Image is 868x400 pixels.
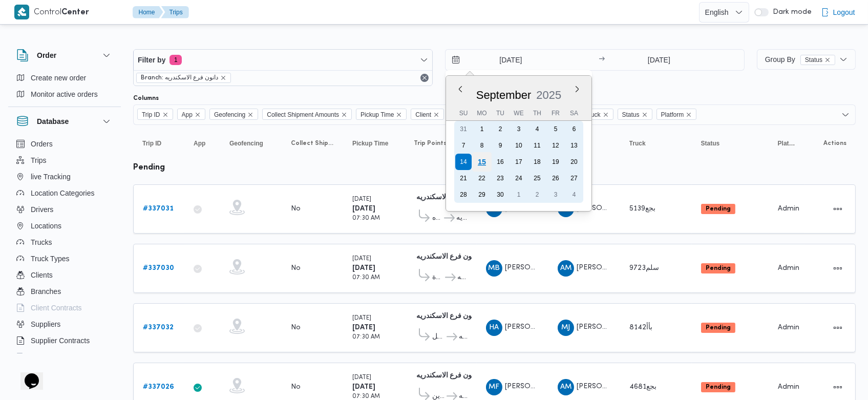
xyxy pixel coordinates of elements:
[830,260,846,277] button: Actions
[143,384,174,390] b: # 337026
[489,320,499,336] span: HA
[12,218,117,234] button: Locations
[457,271,468,284] span: دانون فرع الاسكندريه
[560,379,571,395] span: AM
[774,135,799,152] button: Platform
[194,139,205,148] span: App
[823,139,846,148] span: Actions
[195,112,201,118] button: Remove App from selection in this group
[625,135,687,152] button: Truck
[561,320,570,336] span: MJ
[505,264,563,271] span: [PERSON_NAME]
[455,154,472,170] div: day-14
[143,265,174,271] b: # 337030
[12,185,117,201] button: Location Categories
[14,5,29,19] img: X8yXhbKr1z7QwAAAABJRU5ErkJggg==
[455,137,472,154] div: day-7
[492,186,509,203] div: day-30
[701,204,735,214] span: Pending
[476,88,532,102] div: Button. Open the month selector. September is currently selected.
[432,271,443,284] span: قسم المنتزة
[415,109,431,120] span: Client
[396,112,402,118] button: Remove Pickup Time from selection in this group
[706,325,731,331] b: Pending
[558,379,574,395] div: Ahmad Muhammad Tah Ahmad Alsaid
[778,205,799,212] span: Admin
[661,109,684,120] span: Platform
[824,57,831,63] button: remove selected entity
[455,186,472,203] div: day-28
[629,139,646,148] span: Truck
[492,170,509,186] div: day-23
[566,121,582,137] div: day-6
[778,265,799,271] span: Admin
[830,379,846,395] button: Actions
[138,54,165,66] span: Filter by
[143,322,174,334] a: #337032
[841,111,850,119] button: Open list of options
[599,56,605,64] div: →
[31,220,61,232] span: Locations
[136,73,231,83] span: Branch: دانون فرع الاسكندريه
[416,372,479,379] b: دانون فرع الاسكندريه
[529,170,545,186] div: day-25
[177,109,205,120] span: App
[642,112,648,118] button: Remove Status from selection in this group
[348,135,399,152] button: Pickup Time
[267,109,339,120] span: Collect Shipment Amounts
[585,109,601,120] span: Truck
[12,201,117,218] button: Drivers
[455,170,472,186] div: day-21
[161,6,189,18] button: Trips
[492,137,509,154] div: day-9
[143,324,174,331] b: # 337032
[291,383,301,392] div: No
[291,204,301,214] div: No
[511,186,527,203] div: day-1
[474,170,490,186] div: day-22
[686,112,692,118] button: Remove Platform from selection in this group
[31,187,95,199] span: Location Categories
[31,171,71,183] span: live Tracking
[492,154,509,170] div: day-16
[577,324,682,330] span: [PERSON_NAME][DATE] بسيوني
[547,154,564,170] div: day-19
[566,154,582,170] div: day-20
[433,112,439,118] button: Remove Client from selection in this group
[474,186,490,203] div: day-29
[657,109,697,120] span: Platform
[352,334,380,340] small: 07:30 AM
[474,121,490,137] div: day-1
[566,170,582,186] div: day-27
[833,6,855,18] span: Logout
[456,85,464,93] button: Previous Month
[529,154,545,170] div: day-18
[418,72,431,84] button: Remove
[133,164,165,172] b: pending
[31,236,52,248] span: Trucks
[12,250,117,267] button: Truck Types
[352,139,388,148] span: Pickup Time
[352,394,380,399] small: 07:30 AM
[291,139,334,148] span: Collect Shipment Amounts
[16,49,113,61] button: Order
[511,137,527,154] div: day-10
[12,332,117,349] button: Supplier Contracts
[474,106,490,120] div: Mo
[352,205,375,212] b: [DATE]
[12,349,117,365] button: Devices
[629,205,655,212] span: بجع5139
[778,324,799,331] span: Admin
[31,88,98,100] span: Monitor active orders
[162,112,168,118] button: Remove Trip ID from selection in this group
[12,169,117,185] button: live Tracking
[454,121,583,203] div: month-2025-09
[547,186,564,203] div: day-3
[706,206,731,212] b: Pending
[133,6,163,18] button: Home
[37,115,69,128] h3: Database
[492,106,509,120] div: Tu
[511,154,527,170] div: day-17
[778,384,799,390] span: Admin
